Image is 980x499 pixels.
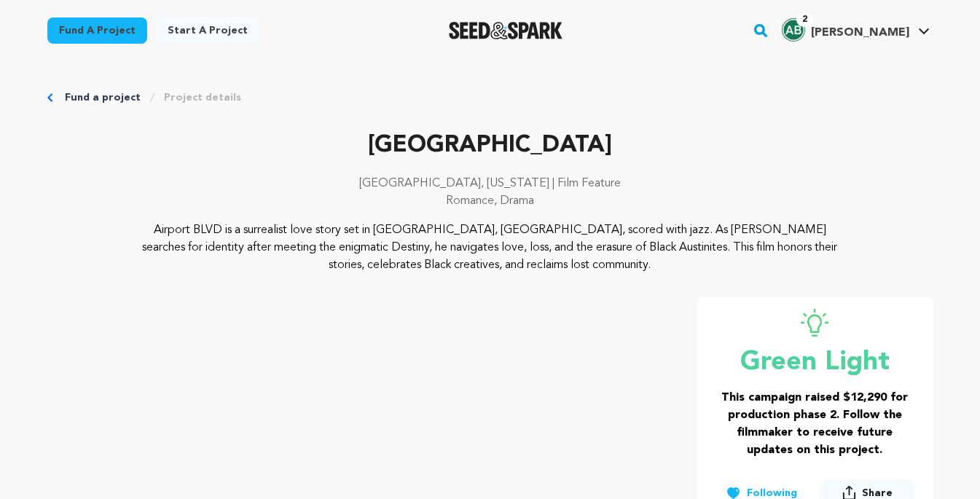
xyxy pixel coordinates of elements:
h3: This campaign raised $12,290 for production phase 2. Follow the filmmaker to receive future updat... [714,389,916,459]
p: [GEOGRAPHIC_DATA] [47,128,933,163]
a: Seed&Spark Homepage [449,22,563,39]
div: Alejandro H.'s Profile [782,18,909,42]
a: Alejandro H.'s Profile [779,15,933,42]
p: Green Light [714,348,916,377]
span: 2 [796,12,813,27]
img: f3da8b7657e847b4.png [782,18,805,42]
p: Romance, Drama [47,192,933,210]
a: Start a project [156,17,259,44]
p: [GEOGRAPHIC_DATA], [US_STATE] | Film Feature [47,175,933,192]
a: Fund a project [65,90,141,105]
a: Project details [164,90,241,105]
span: [PERSON_NAME] [811,27,909,39]
p: Airport BLVD is a surrealist love story set in [GEOGRAPHIC_DATA], [GEOGRAPHIC_DATA], scored with ... [136,221,844,274]
div: Breadcrumb [47,90,933,105]
img: Seed&Spark Logo Dark Mode [449,22,563,39]
a: Fund a project [47,17,147,44]
span: Alejandro H.'s Profile [779,15,933,46]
